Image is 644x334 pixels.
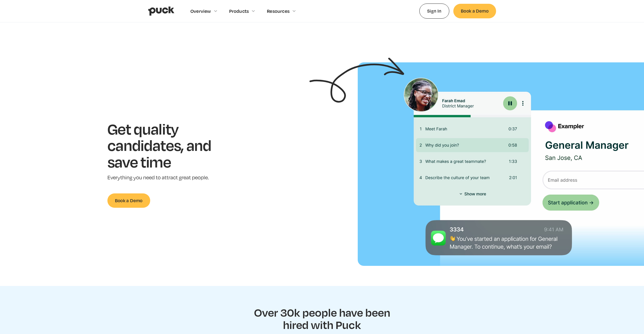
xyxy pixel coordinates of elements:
[107,120,227,170] h1: Get quality candidates, and save time
[267,8,290,14] div: Resources
[248,306,396,331] h2: Over 30k people have been hired with Puck
[107,193,150,208] a: Book a Demo
[453,4,496,18] a: Book a Demo
[190,8,211,14] div: Overview
[107,174,227,181] p: Everything you need to attract great people.
[229,8,249,14] div: Products
[419,4,449,18] a: Sign In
